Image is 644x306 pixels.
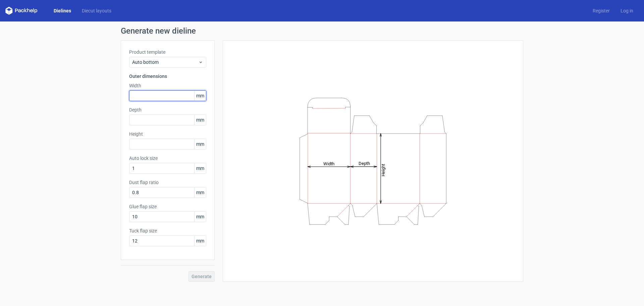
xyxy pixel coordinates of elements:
[129,179,206,186] label: Dust flap ratio
[129,49,206,55] label: Product template
[129,106,206,113] label: Depth
[194,91,206,101] span: mm
[129,82,206,89] label: Width
[194,212,206,222] span: mm
[129,203,206,210] label: Glue flap size
[615,7,639,14] a: Log in
[323,161,334,166] tspan: Width
[587,7,615,14] a: Register
[129,73,206,80] h3: Outer dimensions
[76,7,117,14] a: Diecut layouts
[359,161,370,166] tspan: Depth
[129,227,206,234] label: Tuck flap size
[194,236,206,246] span: mm
[121,27,523,35] h1: Generate new dieline
[132,59,198,65] span: Auto bottom
[48,7,76,14] a: Dielines
[129,155,206,162] label: Auto lock size
[194,163,206,173] span: mm
[194,115,206,125] span: mm
[381,164,386,176] tspan: Height
[129,131,206,137] label: Height
[194,187,206,198] span: mm
[194,139,206,149] span: mm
